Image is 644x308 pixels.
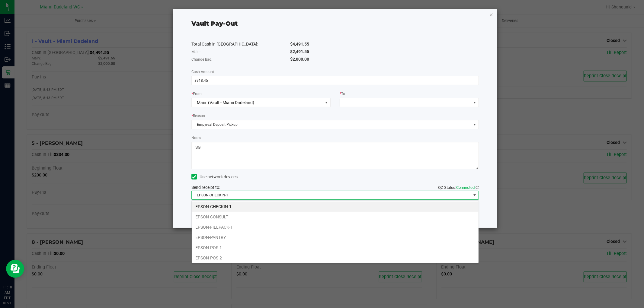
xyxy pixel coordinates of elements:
[192,212,479,222] li: EPSON-CONSULT
[191,185,220,190] span: Send receipt to:
[192,232,479,243] li: EPSON-PANTRY
[290,49,309,54] span: $2,491.55
[192,191,471,199] span: EPSON-CHECKIN-1
[191,174,238,180] label: Use network devices
[192,120,471,129] span: Empyreal Deposit Pickup
[438,185,479,190] span: QZ Status:
[456,185,475,190] span: Connected
[191,42,258,46] span: Total Cash in [GEOGRAPHIC_DATA]:
[192,253,479,263] li: EPSON-POS-2
[340,91,345,97] label: To
[191,91,202,97] label: From
[192,202,479,212] li: EPSON-CHECKIN-1
[191,135,201,141] label: Notes
[208,100,255,105] span: (Vault - Miami Dadeland)
[191,19,238,28] div: Vault Pay-Out
[191,113,205,119] label: Reason
[191,50,200,54] span: Main:
[192,243,479,253] li: EPSON-POS-1
[191,57,212,62] span: Change Bag:
[197,100,207,105] span: Main
[6,260,24,278] iframe: Resource center
[191,70,214,74] span: Cash Amount
[192,222,479,232] li: EPSON-FILLPACK-1
[290,57,309,62] span: $2,000.00
[290,42,309,46] span: $4,491.55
